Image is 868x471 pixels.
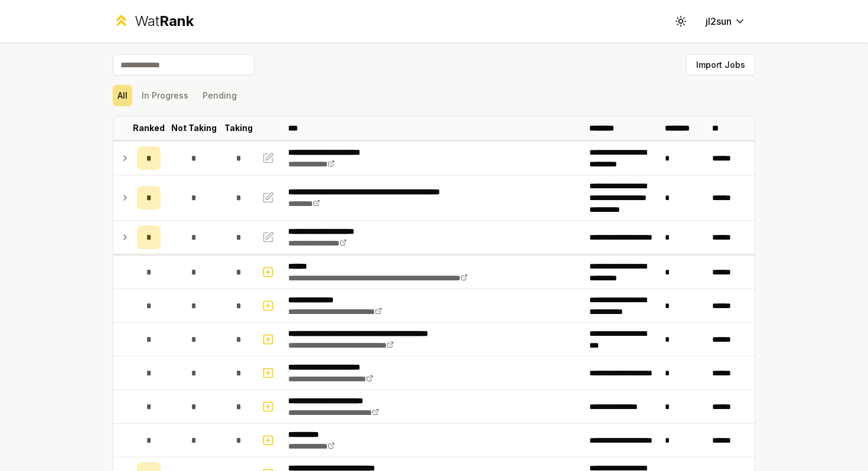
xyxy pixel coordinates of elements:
[135,12,194,31] div: Wat
[696,11,755,32] button: jl2sun
[224,122,253,134] p: Taking
[198,85,242,106] button: Pending
[706,14,732,28] span: jl2sun
[113,12,194,31] a: WatRank
[686,54,755,76] button: Import Jobs
[137,85,193,106] button: In Progress
[113,85,132,106] button: All
[171,122,217,134] p: Not Taking
[133,122,165,134] p: Ranked
[159,12,194,30] span: Rank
